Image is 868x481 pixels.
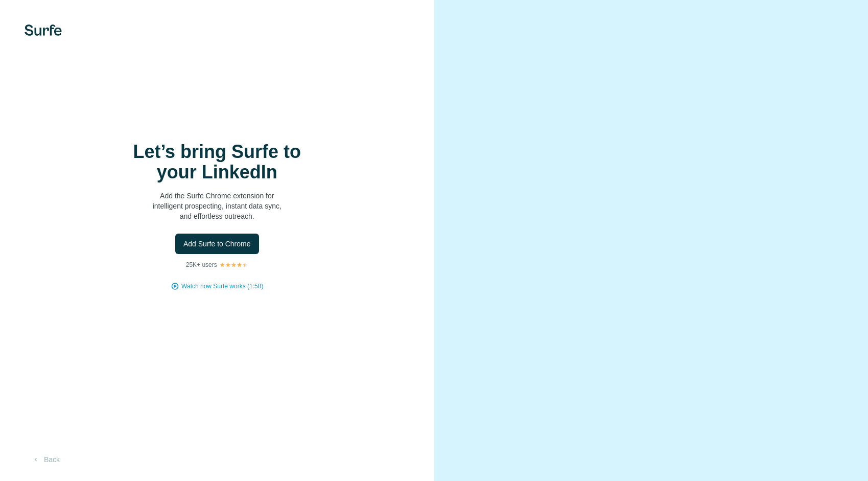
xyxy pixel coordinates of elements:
p: Add the Surfe Chrome extension for intelligent prospecting, instant data sync, and effortless out... [115,191,319,221]
button: Back [25,450,67,469]
button: Add Surfe to Chrome [175,234,259,254]
h1: Let’s bring Surfe to your LinkedIn [115,142,319,182]
p: 25K+ users [186,260,217,269]
img: Surfe's logo [25,25,62,36]
button: Watch how Surfe works (1:58) [181,282,263,291]
span: Add Surfe to Chrome [183,239,251,249]
img: Rating Stars [219,262,248,268]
